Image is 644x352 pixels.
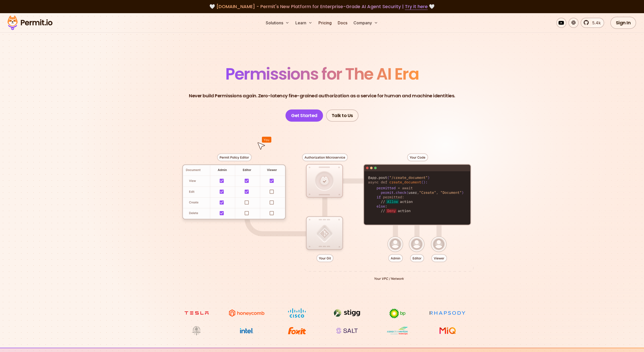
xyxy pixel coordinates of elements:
a: Get Started [285,109,323,122]
img: Honeycomb [228,308,266,318]
button: Company [351,18,380,28]
button: Solutions [264,18,291,28]
span: [DOMAIN_NAME] - Permit's New Platform for Enterprise-Grade AI Agent Security | [216,3,428,10]
img: bp [378,308,416,319]
img: tesla [177,308,216,318]
a: Try it here [405,3,428,10]
a: Pricing [316,18,334,28]
span: Permissions for The AI Era [225,63,419,85]
a: Talk to Us [326,109,359,122]
button: Learn [293,18,314,28]
span: 5.4k [589,20,601,26]
div: 🤍 🤍 [12,3,632,10]
img: Casa dos Ventos [378,326,416,336]
img: Cisco [278,308,316,318]
img: Rhapsody Health [428,308,467,318]
img: Permit logo [5,14,55,31]
img: MIQ [431,326,465,335]
a: Docs [336,18,349,28]
img: Maricopa County Recorder\'s Office [177,326,216,336]
img: Foxit [278,326,316,336]
img: Stigg [328,308,366,318]
a: 5.4k [581,18,604,28]
img: salt [328,326,366,336]
p: Never build Permissions again. Zero-latency fine-grained authorization as a service for human and... [189,92,455,99]
img: Intel [228,326,266,336]
a: Sign In [610,17,636,29]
